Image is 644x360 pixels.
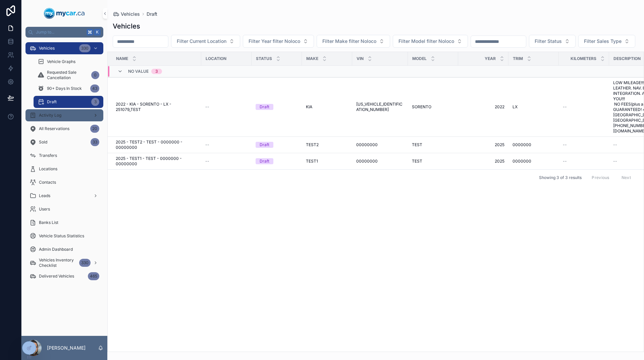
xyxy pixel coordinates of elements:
span: Filter Model filter Noloco [398,38,454,45]
span: Vehicles [39,46,55,51]
span: All Reservations [39,126,69,131]
button: Select Button [393,35,468,48]
span: Status [256,56,272,61]
span: Leads [39,193,50,198]
span: 00000000 [356,159,378,164]
a: Contacts [25,176,103,188]
button: Select Button [243,35,314,48]
a: 2025 - TEST2 - TEST - 0000000 - 00000000 [116,139,197,150]
div: 0 [91,71,99,79]
a: Draft [256,158,298,164]
a: 0000000 [513,142,555,147]
div: 20 [90,125,99,133]
div: Draft [260,142,269,148]
span: Year [485,56,496,61]
span: Make [306,56,318,61]
a: 2022 [462,104,504,110]
span: VIN [357,56,364,61]
button: Select Button [171,35,240,48]
span: SORENTO [412,104,431,110]
span: -- [613,159,617,164]
a: 00000000 [356,159,404,164]
span: Filter Sales Type [584,38,622,45]
a: SORENTO [412,104,454,110]
span: KIA [306,104,312,110]
span: TEST [412,159,422,164]
span: Sold [39,139,47,145]
span: Vehicle Status Statistics [39,233,84,239]
a: Vehicle Status Statistics [25,230,103,242]
p: [PERSON_NAME] [47,345,86,351]
a: Draft [147,11,157,17]
span: Users [39,206,50,212]
a: 90+ Days In Stock43 [34,82,103,95]
span: Name [116,56,128,61]
div: 33 [91,138,99,146]
span: -- [563,159,567,164]
a: Admin Dashboard [25,243,103,255]
a: Draft3 [34,96,103,108]
a: Draft [256,104,298,110]
a: KIA [306,104,348,110]
a: -- [563,142,605,147]
span: Description [613,56,641,61]
a: Users [25,203,103,215]
span: Filter Year filter Noloco [249,38,300,45]
a: 2025 - TEST1 - TEST - 0000000 - 00000000 [116,156,197,167]
span: Locations [39,166,57,172]
a: [US_VEHICLE_IDENTIFICATION_NUMBER] [356,102,404,112]
a: 2022 - KIA - SORENTO - LX - 251079_TEST [116,102,197,112]
span: -- [205,142,209,147]
a: Vehicles Inventory Checklist330 [25,257,103,269]
a: -- [205,159,248,164]
a: Sold33 [25,136,103,148]
span: Model [412,56,427,61]
span: TEST [412,142,422,147]
span: LX [513,104,518,110]
a: Requested Sale Cancellation0 [34,69,103,81]
a: -- [563,104,605,110]
a: Locations [25,163,103,175]
span: Requested Sale Cancellation [47,70,89,80]
span: Vehicles [121,11,140,17]
span: Jump to... [36,29,84,35]
div: 3 [155,69,158,74]
div: 330 [79,44,91,52]
span: Filter Status [535,38,562,45]
a: 0000000 [513,159,555,164]
h1: Vehicles [113,21,140,31]
span: Banks List [39,220,58,225]
span: -- [205,104,209,110]
a: Draft [256,142,298,148]
span: Trim [513,56,523,61]
span: Filter Current Location [177,38,226,45]
span: 00000000 [356,142,378,147]
a: Vehicles [113,11,140,17]
span: No value [128,69,149,74]
div: Draft [260,158,269,164]
a: -- [205,104,248,110]
span: Location [206,56,226,61]
a: TEST2 [306,142,348,147]
span: Vehicle Graphs [47,59,75,64]
a: TEST [412,142,454,147]
div: 465 [88,272,99,280]
button: Select Button [317,35,390,48]
span: Transfers [39,153,57,158]
span: Draft [47,99,57,105]
div: 330 [79,259,91,267]
span: 0000000 [513,142,531,147]
a: Transfers [25,149,103,162]
span: Admin Dashboard [39,247,73,252]
span: Vehicles Inventory Checklist [39,257,76,268]
a: TEST1 [306,159,348,164]
a: TEST [412,159,454,164]
a: Vehicle Graphs [34,56,103,68]
a: Leads [25,190,103,202]
div: scrollable content [21,38,107,291]
span: -- [563,142,567,147]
